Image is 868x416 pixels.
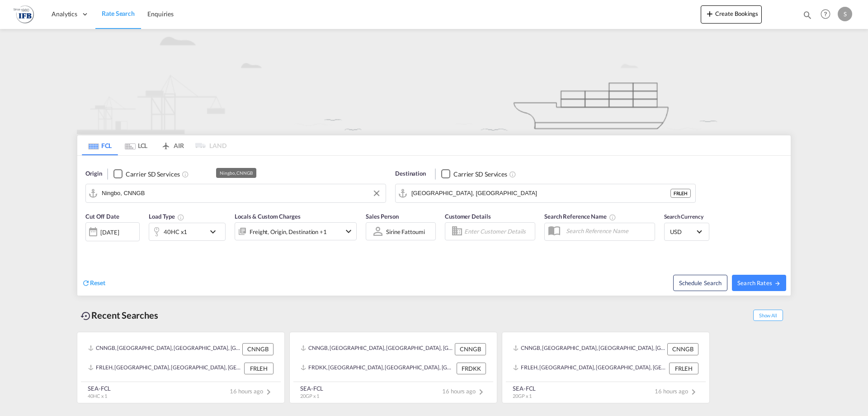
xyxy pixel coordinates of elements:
div: Origin Checkbox No InkUnchecked: Search for CY (Container Yard) services for all selected carrier... [77,156,791,296]
span: 20GP x 1 [300,393,319,399]
md-icon: Unchecked: Search for CY (Container Yard) services for all selected carriers.Checked : Search for... [509,171,516,178]
md-icon: icon-backup-restore [80,311,91,321]
div: Carrier SD Services [453,170,507,179]
md-icon: icon-airplane [160,140,171,147]
div: CNNGB, Ningbo, China, Greater China & Far East Asia, Asia Pacific [513,343,665,355]
recent-search-card: CNNGB, [GEOGRAPHIC_DATA], [GEOGRAPHIC_DATA], [GEOGRAPHIC_DATA] & [GEOGRAPHIC_DATA], [GEOGRAPHIC_D... [502,332,710,403]
span: Enquiries [147,10,174,18]
div: CNNGB [455,343,486,355]
div: 40HC x1icon-chevron-down [149,223,226,241]
input: Search Reference Name [561,224,655,238]
md-icon: icon-chevron-down [208,226,223,237]
span: Reset [90,279,105,287]
recent-search-card: CNNGB, [GEOGRAPHIC_DATA], [GEOGRAPHIC_DATA], [GEOGRAPHIC_DATA] & [GEOGRAPHIC_DATA], [GEOGRAPHIC_D... [289,332,497,403]
div: icon-refreshReset [82,278,105,288]
span: Search Rates [737,279,781,287]
md-tab-item: AIR [154,135,190,155]
md-icon: icon-refresh [82,279,90,287]
span: 40HC x 1 [88,393,107,399]
div: CNNGB [667,343,698,355]
md-icon: icon-chevron-right [263,387,274,397]
div: SEA-FCL [513,384,536,392]
md-icon: Unchecked: Search for CY (Container Yard) services for all selected carriers.Checked : Search for... [182,171,189,178]
md-select: Select Currency: $ USDUnited States Dollar [669,225,704,238]
md-icon: Your search will be saved by the below given name [609,214,616,221]
div: Sirine Fattoumi [386,228,425,235]
span: Origin [85,169,102,178]
div: FRDKK [457,363,486,374]
md-icon: Select multiple loads to view rates [177,214,184,221]
md-icon: icon-chevron-down [343,226,354,237]
span: USD [670,228,695,236]
div: CNNGB, Ningbo, China, Greater China & Far East Asia, Asia Pacific [88,343,240,355]
span: Help [818,6,833,22]
div: [DATE] [100,228,119,236]
div: FRLEH [669,363,698,374]
span: 16 hours ago [230,387,274,395]
div: 40HC x1 [164,225,187,238]
div: Carrier SD Services [126,170,179,179]
md-pagination-wrapper: Use the left and right arrow keys to navigate between tabs [82,135,226,155]
span: Cut Off Date [85,213,119,220]
md-select: Sales Person: Sirine Fattoumi [385,225,426,238]
md-icon: icon-chevron-right [688,387,699,397]
md-input-container: Ningbo, CNNGB [86,184,386,202]
span: 16 hours ago [655,387,699,395]
div: SEA-FCL [300,384,323,392]
md-icon: icon-magnify [802,10,812,20]
span: Sales Person [366,213,399,220]
span: Search Currency [664,213,703,220]
recent-search-card: CNNGB, [GEOGRAPHIC_DATA], [GEOGRAPHIC_DATA], [GEOGRAPHIC_DATA] & [GEOGRAPHIC_DATA], [GEOGRAPHIC_D... [77,332,285,403]
img: de31bbe0256b11eebba44b54815f083d.png [14,4,34,24]
div: [DATE] [85,222,140,241]
div: CNNGB [242,343,274,355]
div: FRLEH, Le Havre, France, Western Europe, Europe [88,363,242,374]
button: icon-plus 400-fgCreate Bookings [701,5,762,24]
md-tab-item: FCL [82,135,118,155]
div: FRLEH [670,189,691,198]
span: Analytics [52,10,77,19]
div: icon-magnify [802,10,812,24]
span: Locals & Custom Charges [235,213,301,220]
img: new-FCL.png [77,29,791,134]
span: Destination [395,169,426,178]
md-icon: icon-chevron-right [476,387,486,397]
span: 20GP x 1 [513,393,532,399]
span: 16 hours ago [442,387,486,395]
md-icon: icon-arrow-right [774,280,781,287]
md-checkbox: Checkbox No Ink [441,169,507,179]
div: Recent Searches [77,305,162,325]
div: CNNGB, Ningbo, China, Greater China & Far East Asia, Asia Pacific [301,343,453,355]
div: FRDKK, Dunkerque, France, Western Europe, Europe [301,363,454,374]
md-input-container: Le Havre, FRLEH [396,184,695,202]
span: Show All [753,310,783,321]
span: Search Reference Name [544,213,616,220]
span: Customer Details [445,213,491,220]
input: Search by Port [102,186,381,200]
md-icon: icon-plus 400-fg [704,8,715,19]
md-datepicker: Select [85,240,92,253]
div: FRLEH [244,363,274,374]
button: Note: By default Schedule search will only considerorigin ports, destination ports and cut off da... [673,275,727,291]
input: Enter Customer Details [464,225,532,238]
md-checkbox: Checkbox No Ink [113,169,179,179]
div: S [838,7,852,21]
span: Rate Search [102,10,135,17]
div: Freight Origin Destination Factory Stuffing [250,225,327,238]
div: FRLEH, Le Havre, France, Western Europe, Europe [513,363,667,374]
input: Search by Port [411,186,670,200]
div: Freight Origin Destination Factory Stuffingicon-chevron-down [235,222,357,240]
div: Help [818,6,838,23]
button: Search Ratesicon-arrow-right [732,275,786,291]
button: Clear Input [370,186,383,200]
div: Ningbo, CNNGB [220,168,253,178]
md-tab-item: LCL [118,135,154,155]
span: Load Type [149,213,184,220]
div: SEA-FCL [88,384,111,392]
